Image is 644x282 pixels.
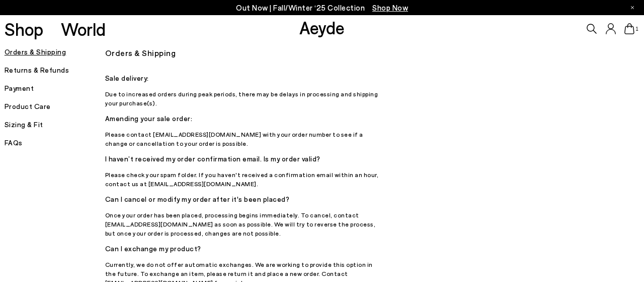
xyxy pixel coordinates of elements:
p: Please contact [EMAIL_ADDRESS][DOMAIN_NAME] with your order number to see if a change or cancella... [105,130,382,148]
p: Once your order has been placed, processing begins immediately. To cancel, contact [EMAIL_ADDRESS... [105,210,382,238]
h5: Product Care [5,99,105,114]
h5: Amending your sale order: [105,111,382,126]
p: Due to increased orders during peak periods, there may be delays in processing and shipping your ... [105,89,382,107]
h5: Sizing & Fit [5,118,105,132]
p: Out Now | Fall/Winter ‘25 Collection [236,2,408,14]
a: World [61,20,106,38]
h5: Can I cancel or modify my order after it's been placed? [105,192,382,206]
h5: Returns & Refunds [5,63,105,77]
h5: I haven’t received my order confirmation email. Is my order valid? [105,152,382,166]
h3: Orders & Shipping [105,45,548,61]
p: Please check your spam folder. If you haven't received a confirmation email within an hour, conta... [105,170,382,188]
a: Shop [5,20,43,38]
h5: Sale delivery: [105,71,382,85]
span: 1 [634,26,639,32]
a: 1 [624,23,634,34]
h5: Payment [5,81,105,95]
h5: Can I exchange my product? [105,242,382,256]
span: Navigate to /collections/new-in [372,3,408,12]
h5: FAQs [5,136,105,150]
h5: Orders & Shipping [5,45,105,59]
a: Aeyde [299,17,345,38]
